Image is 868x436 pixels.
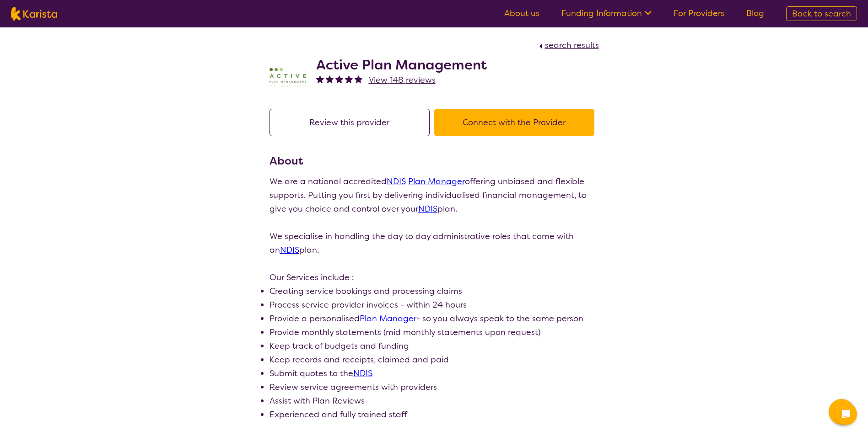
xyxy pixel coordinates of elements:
[369,74,436,85] span: View 148 reviews
[418,203,437,214] a: NDIS
[270,367,599,380] li: Submit quotes to the
[561,8,652,19] a: Funding Information
[355,75,362,83] img: fullstar
[270,59,306,96] img: pypzb5qm7jexfhutod0x.png
[353,368,372,379] a: NDIS
[387,176,406,187] a: NDIS
[270,312,599,325] li: Provide a personalised - so you always speak to the same person
[270,394,599,408] li: Assist with Plan Reviews
[270,339,599,353] li: Keep track of budgets and funding
[545,40,599,51] span: search results
[360,313,416,324] a: Plan Manager
[674,8,724,19] a: For Providers
[408,176,465,187] a: Plan Manager
[270,298,599,312] li: Process service provider invoices - within 24 hours
[270,380,599,394] li: Review service agreements with providers
[369,73,436,87] a: View 148 reviews
[746,8,764,19] a: Blog
[270,109,430,136] button: Review this provider
[270,284,599,298] li: Creating service bookings and processing claims
[270,408,599,421] li: Experienced and fully trained staff
[11,7,57,21] img: Karista logo
[270,175,599,216] p: We are a national accredited offering unbiased and flexible supports. Putting you first by delive...
[316,57,487,73] h2: Active Plan Management
[280,245,299,255] a: NDIS
[335,75,343,83] img: fullstar
[786,6,857,21] a: Back to search
[270,271,599,284] p: Our Services include :
[345,75,353,83] img: fullstar
[316,75,324,83] img: fullstar
[434,117,599,128] a: Connect with the Provider
[270,229,599,257] p: We specialise in handling the day to day administrative roles that come with an plan.
[270,153,599,169] h3: About
[270,117,434,128] a: Review this provider
[270,325,599,339] li: Provide monthly statements (mid monthly statements upon request)
[434,109,594,136] button: Connect with the Provider
[792,8,851,19] span: Back to search
[537,40,599,51] a: search results
[829,399,854,425] button: Channel Menu
[504,8,539,19] a: About us
[326,75,334,83] img: fullstar
[270,353,599,367] li: Keep records and receipts, claimed and paid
